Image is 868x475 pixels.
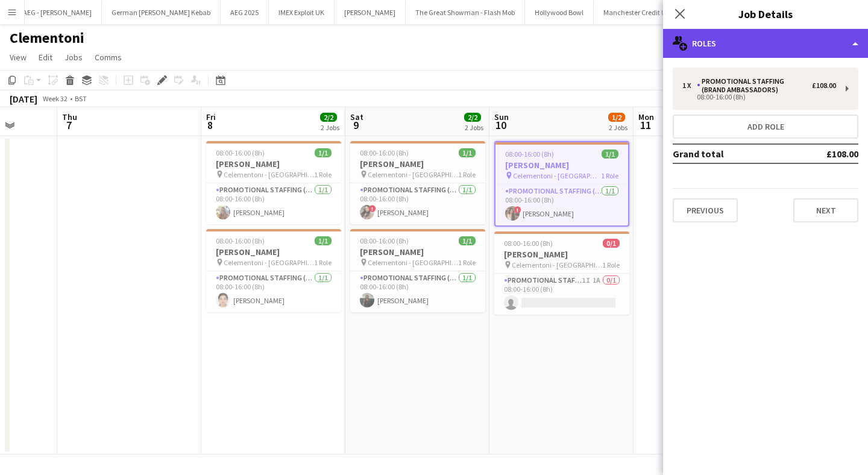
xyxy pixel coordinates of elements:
[458,258,476,267] span: 1 Role
[514,206,521,213] span: !
[350,183,485,224] app-card-role: Promotional Staffing (Brand Ambassadors)1/108:00-16:00 (8h)![PERSON_NAME]
[458,170,476,179] span: 1 Role
[602,149,618,159] span: 1/1
[609,123,627,132] div: 2 Jobs
[601,171,618,180] span: 1 Role
[39,52,52,63] span: Edit
[494,112,509,122] span: Sun
[495,160,628,171] h3: [PERSON_NAME]
[793,198,858,222] button: Next
[315,148,332,157] span: 1/1
[10,93,37,105] div: [DATE]
[224,170,314,179] span: Celementoni - [GEOGRAPHIC_DATA]
[637,118,654,132] span: 11
[60,49,87,65] a: Jobs
[360,236,409,245] span: 08:00-16:00 (8h)
[315,236,332,245] span: 1/1
[206,247,341,257] h3: [PERSON_NAME]
[368,170,458,179] span: Celementoni - [GEOGRAPHIC_DATA]
[350,141,485,224] app-job-card: 08:00-16:00 (8h)1/1[PERSON_NAME] Celementoni - [GEOGRAPHIC_DATA]1 RolePromotional Staffing (Brand...
[60,118,77,132] span: 7
[10,29,84,47] h1: Clementoni
[812,81,836,90] div: £108.00
[368,258,458,267] span: Celementoni - [GEOGRAPHIC_DATA]
[216,148,265,157] span: 08:00-16:00 (8h)
[504,239,553,248] span: 08:00-16:00 (8h)
[206,183,341,224] app-card-role: Promotional Staffing (Brand Ambassadors)1/108:00-16:00 (8h)[PERSON_NAME]
[682,81,697,90] div: 1 x
[5,49,31,65] a: View
[206,112,216,122] span: Fri
[350,247,485,257] h3: [PERSON_NAME]
[321,123,339,132] div: 2 Jobs
[95,52,122,63] span: Comms
[594,1,690,24] button: Manchester Credit Union
[350,271,485,312] app-card-role: Promotional Staffing (Brand Ambassadors)1/108:00-16:00 (8h)[PERSON_NAME]
[464,113,481,122] span: 2/2
[64,52,83,63] span: Jobs
[269,1,335,24] button: IMEX Exploit UK
[206,159,341,169] h3: [PERSON_NAME]
[638,112,654,122] span: Mon
[682,94,836,100] div: 08:00-16:00 (8h)
[608,113,625,122] span: 1/2
[335,1,406,24] button: [PERSON_NAME]
[34,49,57,65] a: Edit
[348,118,363,132] span: 9
[465,123,483,132] div: 2 Jobs
[90,49,127,65] a: Comms
[697,77,812,94] div: Promotional Staffing (Brand Ambassadors)
[663,6,868,22] h3: Job Details
[40,94,70,103] span: Week 32
[314,258,332,267] span: 1 Role
[673,144,787,163] td: Grand total
[512,260,602,269] span: Celementoni - [GEOGRAPHIC_DATA]/[GEOGRAPHIC_DATA]
[459,236,476,245] span: 1/1
[102,1,221,24] button: German [PERSON_NAME] Kebab
[495,184,628,225] app-card-role: Promotional Staffing (Brand Ambassadors)1/108:00-16:00 (8h)![PERSON_NAME]
[602,260,620,269] span: 1 Role
[224,258,314,267] span: Celementoni - [GEOGRAPHIC_DATA]
[494,274,629,315] app-card-role: Promotional Staffing (Brand Ambassadors)1I1A0/108:00-16:00 (8h)
[406,1,525,24] button: The Great Showman - Flash Mob
[75,94,87,103] div: BST
[360,148,409,157] span: 08:00-16:00 (8h)
[494,231,629,315] app-job-card: 08:00-16:00 (8h)0/1[PERSON_NAME] Celementoni - [GEOGRAPHIC_DATA]/[GEOGRAPHIC_DATA]1 RolePromotion...
[787,144,858,163] td: £108.00
[216,236,265,245] span: 08:00-16:00 (8h)
[350,229,485,312] app-job-card: 08:00-16:00 (8h)1/1[PERSON_NAME] Celementoni - [GEOGRAPHIC_DATA]1 RolePromotional Staffing (Brand...
[13,1,102,24] button: AEG - [PERSON_NAME]
[221,1,269,24] button: AEG 2025
[673,198,738,222] button: Previous
[206,271,341,312] app-card-role: Promotional Staffing (Brand Ambassadors)1/108:00-16:00 (8h)[PERSON_NAME]
[513,171,601,180] span: Celementoni - [GEOGRAPHIC_DATA]
[494,249,629,260] h3: [PERSON_NAME]
[62,112,77,122] span: Thu
[204,118,216,132] span: 8
[206,141,341,224] app-job-card: 08:00-16:00 (8h)1/1[PERSON_NAME] Celementoni - [GEOGRAPHIC_DATA]1 RolePromotional Staffing (Brand...
[494,141,629,227] app-job-card: 08:00-16:00 (8h)1/1[PERSON_NAME] Celementoni - [GEOGRAPHIC_DATA]1 RolePromotional Staffing (Brand...
[314,170,332,179] span: 1 Role
[663,29,868,58] div: Roles
[206,229,341,312] app-job-card: 08:00-16:00 (8h)1/1[PERSON_NAME] Celementoni - [GEOGRAPHIC_DATA]1 RolePromotional Staffing (Brand...
[10,52,27,63] span: View
[673,115,858,139] button: Add role
[492,118,509,132] span: 10
[459,148,476,157] span: 1/1
[603,239,620,248] span: 0/1
[369,205,376,212] span: !
[505,149,554,159] span: 08:00-16:00 (8h)
[320,113,337,122] span: 2/2
[525,1,594,24] button: Hollywood Bowl
[350,112,363,122] span: Sat
[350,159,485,169] h3: [PERSON_NAME]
